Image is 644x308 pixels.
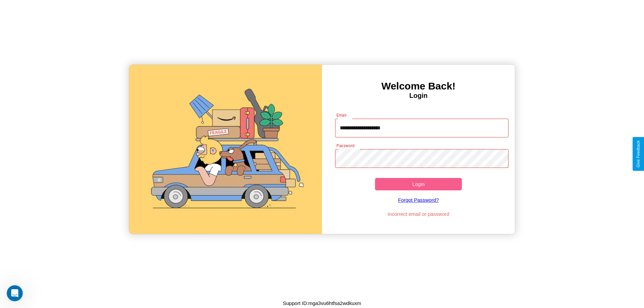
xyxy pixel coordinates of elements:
a: Forgot Password? [332,190,505,209]
div: Give Feedback [636,140,641,168]
p: Incorrect email or password [332,209,505,219]
img: gif [129,65,322,234]
h3: Welcome Back! [322,80,515,92]
label: Email [336,112,347,118]
h4: Login [322,92,515,100]
label: Password [336,143,354,148]
button: Login [375,178,462,190]
p: Support ID: mga3vu6htfsa2wdkuxm [283,299,361,308]
iframe: Intercom live chat [7,285,23,301]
